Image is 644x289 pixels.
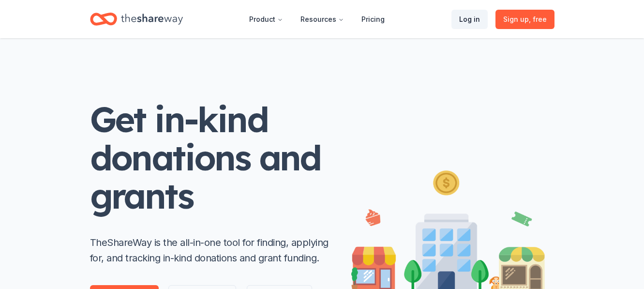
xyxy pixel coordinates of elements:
button: Product [241,10,291,29]
a: Sign up, free [495,10,554,29]
a: Pricing [354,10,392,29]
a: Log in [451,10,488,29]
nav: Main [241,8,392,30]
span: , free [529,15,547,23]
span: Sign up [503,14,547,25]
button: Resources [293,10,352,29]
h1: Get in-kind donations and grants [90,100,332,215]
a: Home [90,8,183,30]
p: TheShareWay is the all-in-one tool for finding, applying for, and tracking in-kind donations and ... [90,235,332,266]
